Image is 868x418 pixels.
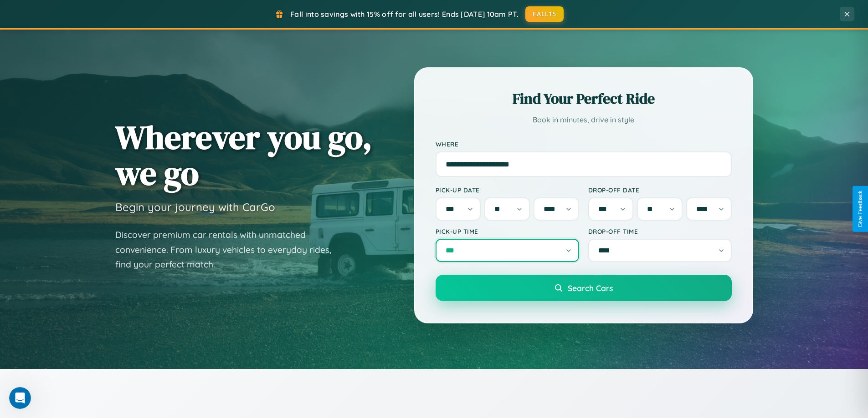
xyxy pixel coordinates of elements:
[436,140,732,148] label: Where
[436,275,732,301] button: Search Cars
[436,227,579,235] label: Pick-up Time
[115,227,343,272] p: Discover premium car rentals with unmatched convenience. From luxury vehicles to everyday rides, ...
[525,6,564,22] button: FALL15
[436,113,732,126] p: Book in minutes, drive in style
[436,89,732,109] h2: Find Your Perfect Ride
[9,387,31,409] iframe: Intercom live chat
[115,200,275,214] h3: Begin your journey with CarGo
[436,186,579,194] label: Pick-up Date
[588,227,732,235] label: Drop-off Time
[857,191,863,227] div: Give Feedback
[568,283,613,293] span: Search Cars
[290,10,519,19] span: Fall into savings with 15% off for all users! Ends [DATE] 10am PT.
[115,119,372,191] h1: Wherever you go, we go
[588,186,732,194] label: Drop-off Date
